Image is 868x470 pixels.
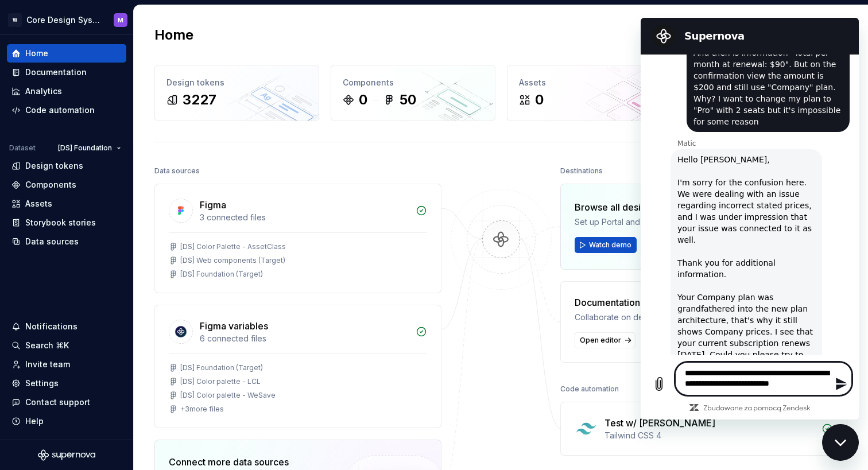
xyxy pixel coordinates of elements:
[331,65,495,121] a: Components050
[154,184,441,293] a: Figma3 connected files[DS] Color Palette - AssetClass[DS] Web components (Target)[DS] Foundation ...
[25,397,90,408] div: Contact support
[200,333,409,344] div: 6 connected files
[7,374,126,393] a: Settings
[641,18,859,419] iframe: Okno komunikatora
[25,86,62,97] div: Analytics
[575,216,744,228] div: Set up Portal and discover Supernova AI.
[25,217,96,228] div: Storybook stories
[7,63,126,81] a: Documentation
[200,212,409,223] div: 3 connected files
[200,319,268,333] div: Figma variables
[575,237,637,253] button: Watch demo
[169,455,324,469] div: Connect more data sources
[183,91,216,109] div: 3227
[604,416,715,430] div: Test w/ [PERSON_NAME]
[604,430,815,441] div: Tailwind CSS 4
[154,163,200,179] div: Data sources
[560,163,603,179] div: Destinations
[7,101,126,119] a: Code automation
[7,336,126,355] button: Search ⌘K
[7,412,126,430] button: Help
[25,179,76,191] div: Components
[25,198,52,209] div: Assets
[180,377,261,386] div: [DS] Color palette - LCL
[32,131,179,428] div: Hello [PERSON_NAME], I'm sorry for the confusion here. We were dealing with an issue regarding in...
[25,359,70,370] div: Invite team
[25,415,44,427] div: Help
[58,143,112,153] span: [DS] Foundation
[25,378,59,389] div: Settings
[25,160,83,172] div: Design tokens
[180,256,285,265] div: [DS] Web components (Target)
[7,232,126,251] a: Data sources
[180,242,286,251] div: [DS] Color Palette - AssetClass
[25,104,95,116] div: Code automation
[25,67,87,78] div: Documentation
[180,391,276,400] div: [DS] Color palette - WeSave
[25,321,77,332] div: Notifications
[7,317,126,336] button: Notifications
[7,195,126,213] a: Assets
[38,449,95,461] svg: Supernova Logo
[507,65,672,121] a: Assets0
[560,381,619,397] div: Code automation
[8,13,22,27] div: W
[25,48,48,59] div: Home
[53,140,126,156] button: [DS] Foundation
[7,157,126,175] a: Design tokens
[359,91,367,109] div: 0
[188,355,211,378] button: Wyślij wiadomość
[519,77,660,88] div: Assets
[7,393,126,411] button: Contact support
[575,332,635,348] a: Open editor
[166,77,307,88] div: Design tokens
[7,176,126,194] a: Components
[575,296,748,309] div: Documentation
[26,14,100,26] div: Core Design System
[25,236,79,247] div: Data sources
[118,15,123,25] div: M
[7,355,30,378] button: Prześlij plik
[180,405,224,414] div: + 3 more files
[7,213,126,232] a: Storybook stories
[154,305,441,428] a: Figma variables6 connected files[DS] Foundation (Target)[DS] Color palette - LCL[DS] Color palett...
[9,143,36,153] div: Dataset
[154,26,193,44] h2: Home
[7,82,126,100] a: Analytics
[200,198,226,212] div: Figma
[63,387,170,395] a: Zbudowane za pomocą Zendesk: Odwiedź witrynę Zendesk na nowej karcie
[589,240,631,250] span: Watch demo
[400,91,416,109] div: 50
[180,363,263,372] div: [DS] Foundation (Target)
[575,200,744,214] div: Browse all design system data instantly
[535,91,544,109] div: 0
[154,65,319,121] a: Design tokens3227
[7,355,126,374] a: Invite team
[180,270,263,279] div: [DS] Foundation (Target)
[580,336,621,345] span: Open editor
[822,424,859,461] iframe: Przycisk uruchamiania okna komunikatora, konwersacja w toku
[575,312,748,323] div: Collaborate on design system documentation.
[25,340,69,351] div: Search ⌘K
[7,44,126,63] a: Home
[2,7,131,32] button: WCore Design SystemM
[343,77,483,88] div: Components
